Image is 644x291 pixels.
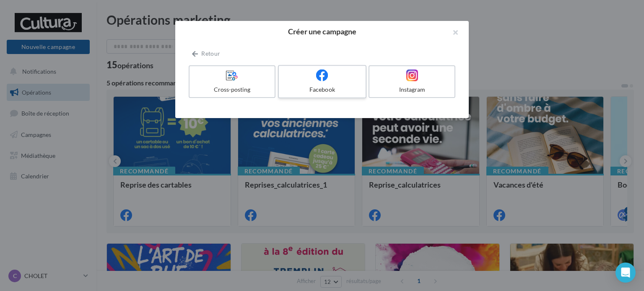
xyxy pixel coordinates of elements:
[373,85,451,94] div: Instagram
[189,49,223,59] button: Retour
[615,263,636,283] div: Open Intercom Messenger
[189,28,455,35] h2: Créer une campagne
[282,85,362,94] div: Facebook
[193,85,271,94] div: Cross-posting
